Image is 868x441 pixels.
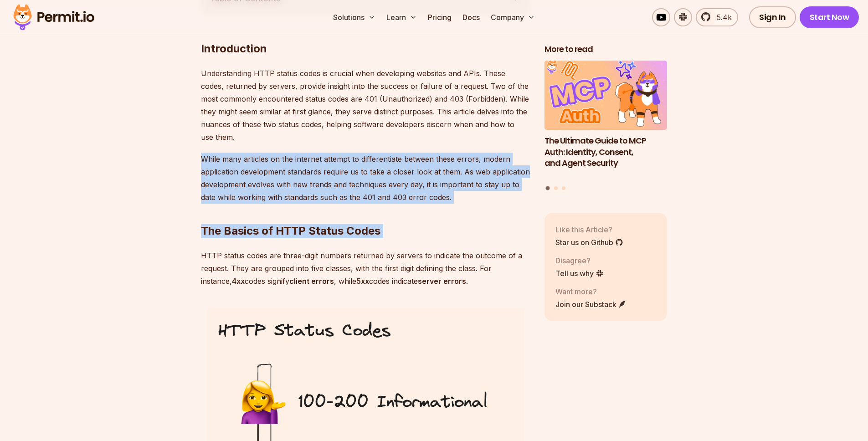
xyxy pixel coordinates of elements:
[562,186,565,190] button: Go to slide 3
[544,61,668,180] a: The Ultimate Guide to MCP Auth: Identity, Consent, and Agent SecurityThe Ultimate Guide to MCP Au...
[201,67,530,144] p: Understanding HTTP status codes is crucial when developing websites and APIs. These codes, return...
[544,61,668,191] div: Posts
[544,135,668,169] h3: The Ultimate Guide to MCP Auth: Identity, Consent, and Agent Security
[555,267,604,278] a: Tell us why
[544,61,668,130] img: The Ultimate Guide to MCP Auth: Identity, Consent, and Agent Security
[487,8,539,26] button: Company
[555,255,604,266] p: Disagree?
[749,6,796,28] a: Sign In
[544,61,668,180] li: 1 of 3
[201,153,530,204] p: While many articles on the internet attempt to differentiate between these errors, modern applica...
[424,8,455,26] a: Pricing
[201,187,530,238] h2: The Basics of HTTP Status Codes
[555,298,627,309] a: Join our Substack
[555,236,623,247] a: Star us on Github
[356,277,369,286] strong: 5xx
[555,286,627,297] p: Want more?
[546,186,550,190] button: Go to slide 1
[418,277,466,286] strong: server errors
[696,8,738,26] a: 5.4k
[201,249,530,287] p: HTTP status codes are three-digit numbers returned by servers to indicate the outcome of a reques...
[289,277,334,286] strong: client errors
[711,12,732,23] span: 5.4k
[9,2,98,33] img: Permit logo
[232,277,245,286] strong: 4xx
[459,8,483,26] a: Docs
[329,8,379,26] button: Solutions
[383,8,421,26] button: Learn
[800,6,859,28] a: Start Now
[554,186,558,190] button: Go to slide 2
[555,224,623,235] p: Like this Article?
[544,44,668,55] h2: More to read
